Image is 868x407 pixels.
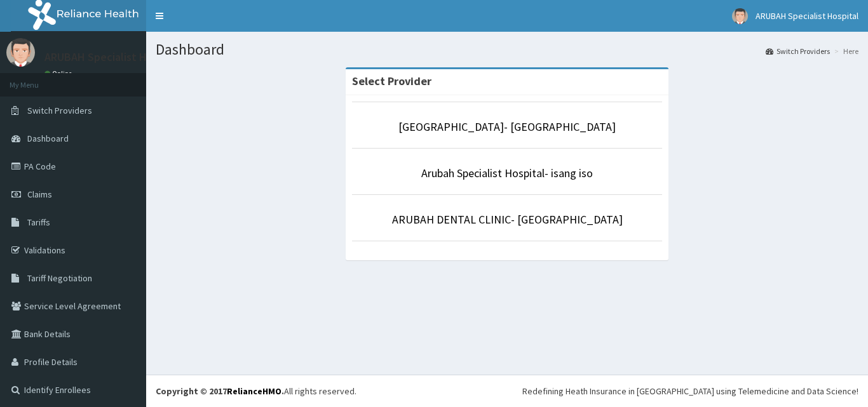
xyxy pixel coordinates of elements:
[421,166,593,180] a: Arubah Specialist Hospital- isang iso
[27,217,50,228] span: Tariffs
[227,385,281,397] a: RelianceHMO
[27,105,92,116] span: Switch Providers
[146,375,868,407] footer: All rights reserved.
[156,385,284,397] strong: Copyright © 2017 .
[6,38,35,67] img: User Image
[156,41,858,58] h1: Dashboard
[27,272,92,284] span: Tariff Negotiation
[398,119,616,134] a: [GEOGRAPHIC_DATA]- [GEOGRAPHIC_DATA]
[766,46,830,57] a: Switch Providers
[732,8,748,24] img: User Image
[392,212,623,227] a: ARUBAH DENTAL CLINIC- [GEOGRAPHIC_DATA]
[27,133,69,144] span: Dashboard
[352,74,431,88] strong: Select Provider
[44,51,181,63] p: ARUBAH Specialist Hospital
[756,10,858,22] span: ARUBAH Specialist Hospital
[44,69,75,78] a: Online
[27,189,52,200] span: Claims
[522,385,858,397] div: Redefining Heath Insurance in [GEOGRAPHIC_DATA] using Telemedicine and Data Science!
[831,46,858,57] li: Here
